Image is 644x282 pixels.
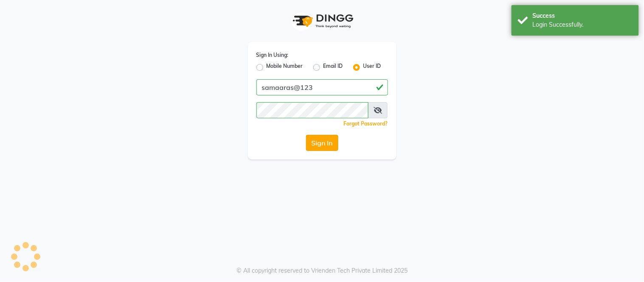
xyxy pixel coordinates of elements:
[256,79,388,95] input: Username
[256,102,369,118] input: Username
[363,62,381,73] label: User ID
[267,62,303,73] label: Mobile Number
[288,8,356,34] img: logo1.svg
[306,135,338,151] button: Sign In
[323,62,343,73] label: Email ID
[256,51,289,59] label: Sign In Using:
[533,20,633,29] div: Login Successfully.
[344,120,388,127] a: Forgot Password?
[533,11,633,20] div: Success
